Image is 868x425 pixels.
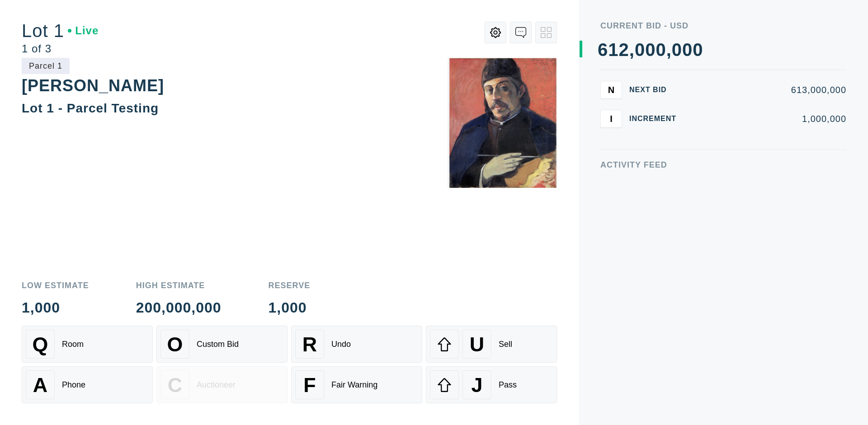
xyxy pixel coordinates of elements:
[33,374,47,397] span: A
[656,41,666,59] div: 0
[22,281,89,290] div: Low Estimate
[645,41,656,59] div: 0
[62,340,84,349] div: Room
[269,300,311,315] div: 1,000
[600,81,622,99] button: N
[156,366,288,403] button: CAuctioneer
[691,114,846,123] div: 1,000,000
[629,41,635,221] div: ,
[22,58,70,74] div: Parcel 1
[598,41,608,59] div: 6
[303,374,316,397] span: F
[33,333,48,356] span: Q
[666,41,672,221] div: ,
[22,366,153,403] button: APhone
[672,41,682,59] div: 0
[608,84,614,95] span: N
[22,76,164,95] div: [PERSON_NAME]
[302,333,317,356] span: R
[291,366,422,403] button: FFair Warning
[470,333,484,356] span: U
[426,326,557,363] button: USell
[635,41,645,59] div: 0
[600,161,846,169] div: Activity Feed
[691,85,846,94] div: 613,000,000
[426,366,557,403] button: JPass
[608,41,618,59] div: 1
[682,41,693,59] div: 0
[629,115,684,122] div: Increment
[22,326,153,363] button: QRoom
[168,374,182,397] span: C
[499,380,517,390] div: Pass
[197,380,236,390] div: Auctioneer
[136,281,222,290] div: High Estimate
[471,374,482,397] span: J
[62,380,85,390] div: Phone
[499,340,512,349] div: Sell
[693,41,703,59] div: 0
[197,340,239,349] div: Custom Bid
[68,25,99,36] div: Live
[156,326,288,363] button: OCustom Bid
[22,300,89,315] div: 1,000
[136,300,222,315] div: 200,000,000
[269,281,311,290] div: Reserve
[629,86,684,93] div: Next Bid
[22,101,159,115] div: Lot 1 - Parcel Testing
[610,113,613,124] span: I
[167,333,183,356] span: O
[291,326,422,363] button: RUndo
[600,110,622,128] button: I
[619,41,629,59] div: 2
[22,22,99,40] div: Lot 1
[22,43,99,54] div: 1 of 3
[331,340,351,349] div: Undo
[331,380,377,390] div: Fair Warning
[600,22,846,30] div: Current Bid - USD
